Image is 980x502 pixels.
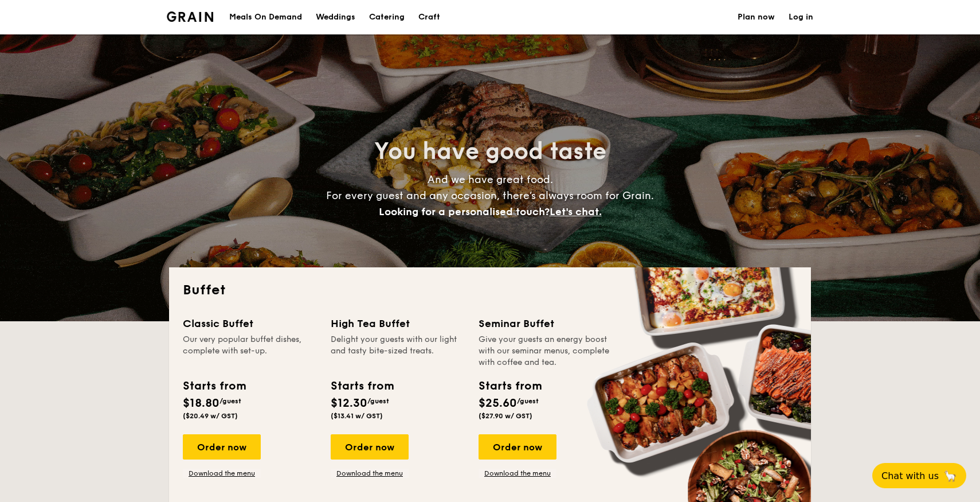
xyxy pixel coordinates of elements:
span: Let's chat. [550,205,602,218]
div: Give your guests an energy boost with our seminar menus, complete with coffee and tea. [479,334,613,368]
a: Download the menu [331,469,409,478]
span: 🦙 [943,469,957,482]
h2: Buffet [183,281,797,299]
div: Our very popular buffet dishes, complete with set-up. [183,334,317,368]
span: ($27.90 w/ GST) [479,412,532,420]
a: Download the menu [479,469,556,478]
div: Delight your guests with our light and tasty bite-sized treats. [331,334,465,368]
span: /guest [367,397,389,405]
button: Chat with us🦙 [872,463,966,488]
div: Order now [183,434,261,460]
span: /guest [219,397,241,405]
span: $18.80 [183,396,219,410]
a: Logotype [167,11,213,22]
img: Grain [167,11,213,22]
span: Chat with us [881,470,939,481]
div: Starts from [183,378,245,395]
span: $25.60 [479,396,517,410]
div: Starts from [479,378,541,395]
div: Order now [331,434,409,460]
div: Seminar Buffet [479,316,613,332]
span: ($20.49 w/ GST) [183,412,238,420]
a: Download the menu [183,469,261,478]
span: $12.30 [331,396,367,410]
div: Classic Buffet [183,316,317,332]
span: ($13.41 w/ GST) [331,412,383,420]
div: Order now [479,434,556,460]
div: Starts from [331,378,393,395]
div: High Tea Buffet [331,316,465,332]
span: /guest [517,397,539,405]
